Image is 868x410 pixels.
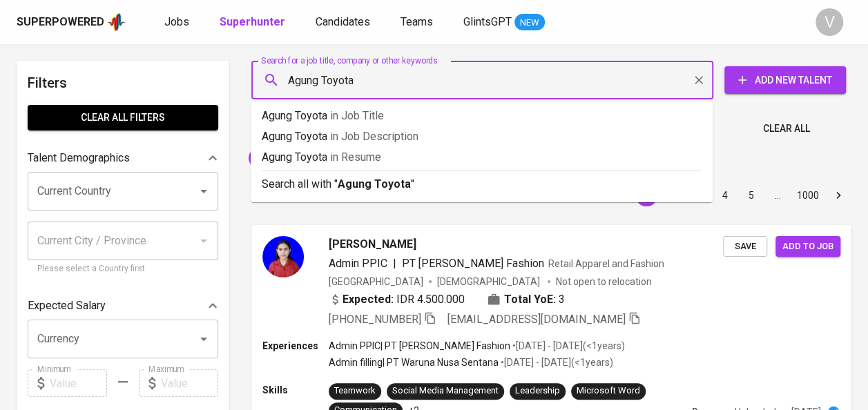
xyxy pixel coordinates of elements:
[39,109,207,126] span: Clear All filters
[164,14,192,31] a: Jobs
[463,15,512,28] span: GlintsGPT
[827,184,849,206] button: Go to next page
[577,384,640,398] div: Microsoft Word
[793,184,823,206] button: Go to page 1000
[249,147,348,169] div: [PERSON_NAME]
[607,184,851,206] nav: pagination navigation
[724,66,846,94] button: Add New Talent
[393,255,396,272] span: |
[28,105,218,130] button: Clear All filters
[329,236,416,253] span: [PERSON_NAME]
[766,188,789,202] div: …
[447,313,626,326] span: [EMAIL_ADDRESS][DOMAIN_NAME]
[735,72,835,89] span: Add New Talent
[782,239,833,255] span: Add to job
[510,339,625,353] p: • [DATE] - [DATE] ( <1 years )
[262,236,304,277] img: 3ae8907e386f01f5646f47a786bcd56c.png
[262,128,702,145] p: Agung Toyota
[329,355,499,369] p: Admin filling | PT Waruna Nusa Sentana
[220,14,288,31] a: Superhunter
[194,329,213,349] button: Open
[107,12,126,32] img: app logo
[262,108,702,124] p: Agung Toyota
[556,275,652,289] p: Not open to relocation
[164,15,189,28] span: Jobs
[463,14,545,31] a: GlintsGPT NEW
[194,182,213,201] button: Open
[50,369,107,397] input: Value
[763,120,810,137] span: Clear All
[262,339,329,353] p: Experiences
[504,291,556,308] b: Total YoE:
[330,130,418,143] span: in Job Description
[401,15,433,28] span: Teams
[559,291,565,308] span: 3
[515,384,560,398] div: Leadership
[740,184,762,206] button: Go to page 5
[758,116,816,141] button: Clear All
[392,384,499,398] div: Social Media Management
[548,258,664,269] span: Retail Apparel and Fashion
[437,275,542,289] span: [DEMOGRAPHIC_DATA]
[329,275,423,289] div: [GEOGRAPHIC_DATA]
[334,384,376,398] div: Teamwork
[329,313,421,326] span: [PHONE_NUMBER]
[329,339,510,353] p: Admin PPIC | PT [PERSON_NAME] Fashion
[402,257,544,270] span: PT [PERSON_NAME] Fashion
[220,15,285,28] b: Superhunter
[161,369,218,397] input: Value
[714,184,736,206] button: Go to page 4
[343,291,394,308] b: Expected:
[338,177,411,191] b: Agung Toyota
[730,239,760,255] span: Save
[816,8,843,36] div: V
[316,14,373,31] a: Candidates
[28,72,218,94] h6: Filters
[330,109,384,122] span: in Job Title
[514,16,545,30] span: NEW
[775,236,840,257] button: Add to job
[330,150,381,164] span: in Resume
[262,383,329,397] p: Skills
[689,70,708,90] button: Clear
[249,151,334,164] span: [PERSON_NAME]
[329,257,387,270] span: Admin PPIC
[499,355,613,369] p: • [DATE] - [DATE] ( <1 years )
[723,236,767,257] button: Save
[28,297,106,314] p: Expected Salary
[262,176,702,193] p: Search all with " "
[262,149,702,166] p: Agung Toyota
[17,12,126,32] a: Superpoweredapp logo
[28,144,218,172] div: Talent Demographics
[17,14,104,30] div: Superpowered
[28,150,130,166] p: Talent Demographics
[401,14,436,31] a: Teams
[37,262,209,276] p: Please select a Country first
[329,291,465,308] div: IDR 4.500.000
[316,15,370,28] span: Candidates
[28,292,218,320] div: Expected Salary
